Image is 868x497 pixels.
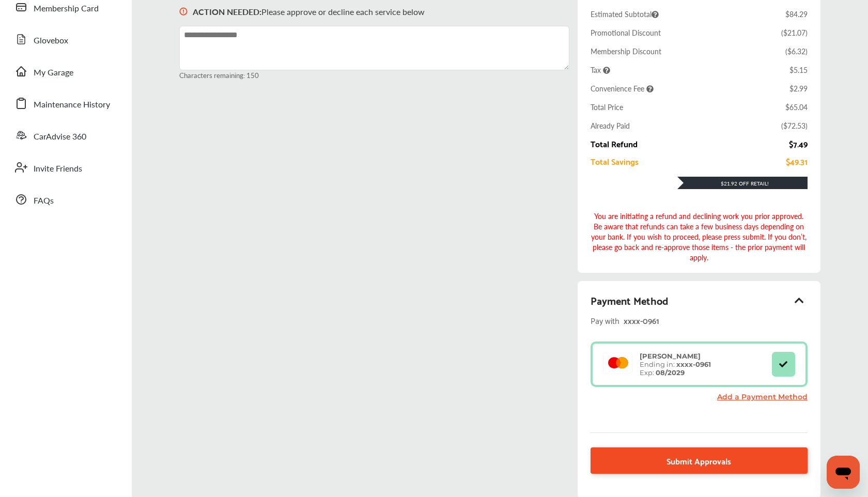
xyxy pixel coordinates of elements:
div: You are initiating a refund and declining work you prior approved. Be aware that refunds can take... [591,211,808,262]
div: $65.04 [785,102,808,112]
span: Invite Friends [34,162,82,176]
span: Tax [591,65,610,75]
div: xxxx- 0961 [624,313,753,327]
a: FAQs [9,186,121,213]
a: Add a Payment Method [717,392,808,401]
a: My Garage [9,58,121,85]
p: Please approve or decline each service below [193,6,425,18]
div: ( $72.53 ) [781,120,808,131]
a: CarAdvise 360 [9,122,121,149]
div: Already Paid [591,120,630,131]
div: Total Price [591,102,623,112]
a: Glovebox [9,26,121,53]
span: CarAdvise 360 [34,130,86,144]
span: Submit Approvals [667,454,731,468]
div: $21.92 Off Retail! [677,180,808,187]
div: $2.99 [789,83,808,94]
div: $5.15 [789,65,808,75]
span: Convenience Fee [591,83,654,94]
span: Estimated Subtotal [591,9,659,19]
div: Total Savings [591,157,639,166]
div: Membership Discount [591,46,661,56]
div: ( $21.07 ) [781,27,808,38]
span: Pay with [591,313,619,327]
strong: [PERSON_NAME] [640,352,701,360]
span: My Garage [34,66,73,80]
div: Ending in: Exp: [634,352,716,377]
a: Maintenance History [9,90,121,117]
div: $49.31 [786,157,808,166]
span: Glovebox [34,34,68,48]
a: Submit Approvals [591,447,808,474]
span: FAQs [34,194,54,208]
a: Invite Friends [9,154,121,181]
div: Payment Method [591,291,808,309]
div: Promotional Discount [591,27,661,38]
small: Characters remaining: 150 [179,70,569,80]
span: Maintenance History [34,98,110,112]
div: Total Refund [591,139,638,148]
div: ( $6.32 ) [785,46,808,56]
strong: xxxx- 0961 [676,360,711,368]
div: $84.29 [785,9,808,19]
b: ACTION NEEDED : [193,6,261,18]
strong: 08/2029 [656,368,685,377]
iframe: Button to launch messaging window [827,456,860,489]
div: $7.49 [789,139,808,148]
span: Membership Card [34,2,99,15]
